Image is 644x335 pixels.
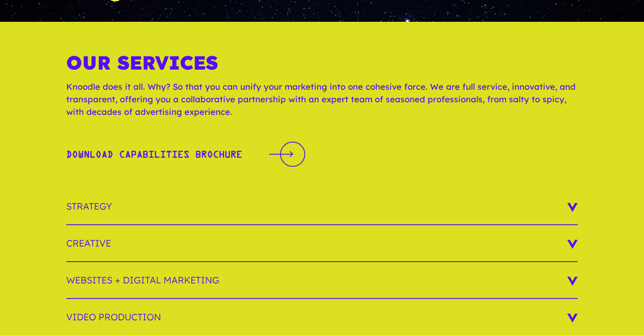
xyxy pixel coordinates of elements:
a: Download Capabilities BrochureDownload Capabilities Brochure [66,140,305,168]
h3: Websites + Digital Marketing [66,262,578,299]
p: Knoodle does it all. Why? So that you can unify your marketing into one cohesive force. We are fu... [66,81,578,127]
h3: Strategy [66,188,578,225]
h1: Our Services [66,51,578,81]
h3: Creative [66,225,578,262]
